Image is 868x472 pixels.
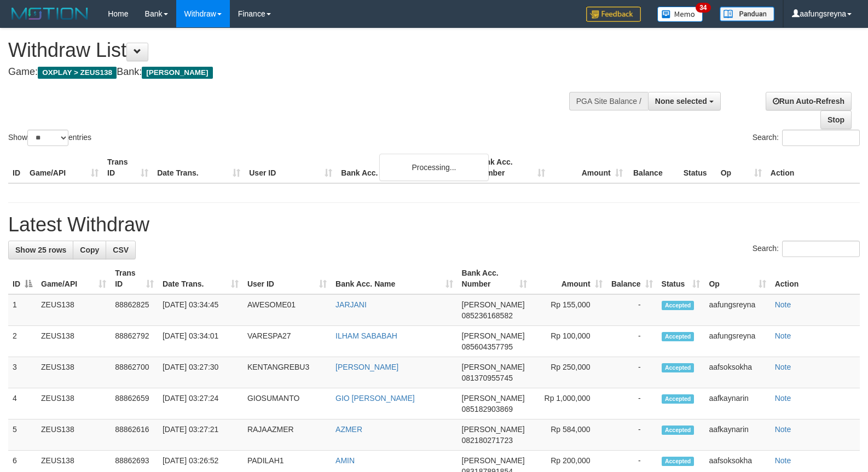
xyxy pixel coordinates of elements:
td: ZEUS138 [37,388,111,419]
td: ZEUS138 [37,294,111,326]
td: VARESPA27 [243,326,331,357]
td: aafungsreyna [704,294,770,326]
th: ID: activate to sort column descending [8,263,37,294]
span: [PERSON_NAME] [142,67,212,79]
a: ILHAM SABABAH [335,331,397,340]
span: [PERSON_NAME] [462,456,525,465]
span: Copy 082180271723 to clipboard [462,436,513,445]
span: Accepted [662,457,695,466]
span: Show 25 rows [15,246,66,254]
td: aafkaynarin [704,419,770,451]
td: aafsoksokha [704,357,770,388]
span: Accepted [662,301,695,310]
td: ZEUS138 [37,326,111,357]
img: Feedback.jpg [586,7,641,22]
span: Copy 085182903869 to clipboard [462,405,513,413]
input: Search: [782,130,860,146]
th: Date Trans.: activate to sort column ascending [158,263,243,294]
td: 2 [8,326,37,357]
a: Note [775,425,791,434]
th: Bank Acc. Number [471,152,549,183]
td: 3 [8,357,37,388]
td: - [607,326,657,357]
th: Bank Acc. Name [337,152,471,183]
td: 88862792 [111,326,158,357]
td: [DATE] 03:34:45 [158,294,243,326]
td: - [607,388,657,419]
span: [PERSON_NAME] [462,425,525,434]
td: Rp 250,000 [531,357,606,388]
td: - [607,294,657,326]
th: Action [771,263,860,294]
th: Status: activate to sort column ascending [657,263,705,294]
th: Game/API: activate to sort column ascending [37,263,111,294]
span: [PERSON_NAME] [462,331,525,340]
span: OXPLAY > ZEUS138 [38,67,117,79]
td: ZEUS138 [37,419,111,451]
td: 88862616 [111,419,158,451]
a: Stop [820,110,852,129]
td: 4 [8,388,37,419]
a: Note [775,394,791,403]
td: aafungsreyna [704,326,770,357]
span: CSV [113,246,129,254]
td: Rp 1,000,000 [531,388,606,419]
label: Search: [753,241,860,257]
a: Note [775,363,791,371]
span: Accepted [662,363,695,372]
td: [DATE] 03:27:30 [158,357,243,388]
select: Showentries [27,130,68,146]
span: Copy [80,246,99,254]
span: Accepted [662,332,695,341]
span: Copy 085236168582 to clipboard [462,311,513,320]
td: Rp 155,000 [531,294,606,326]
img: MOTION_logo.png [8,5,91,22]
span: None selected [655,97,707,106]
a: GIO [PERSON_NAME] [335,394,415,403]
button: None selected [648,92,721,110]
a: [PERSON_NAME] [335,363,398,371]
span: [PERSON_NAME] [462,394,525,403]
td: Rp 584,000 [531,419,606,451]
h4: Game: Bank: [8,67,568,78]
td: - [607,419,657,451]
a: Note [775,456,791,465]
th: Bank Acc. Number: activate to sort column ascending [458,263,532,294]
input: Search: [782,241,860,257]
a: Show 25 rows [8,241,73,259]
th: User ID [245,152,337,183]
img: Button%20Memo.svg [657,7,703,22]
a: AMIN [335,456,355,465]
td: 88862700 [111,357,158,388]
a: Copy [73,241,106,259]
label: Show entries [8,130,91,146]
th: Op [716,152,766,183]
td: [DATE] 03:27:21 [158,419,243,451]
th: Op: activate to sort column ascending [704,263,770,294]
td: aafkaynarin [704,388,770,419]
div: PGA Site Balance / [569,92,648,110]
th: Game/API [25,152,103,183]
span: Copy 081370955745 to clipboard [462,374,513,382]
td: Rp 100,000 [531,326,606,357]
td: 88862825 [111,294,158,326]
a: AZMER [335,425,362,434]
span: Copy 085604357795 to clipboard [462,342,513,351]
a: JARJANI [335,300,367,309]
img: panduan.png [720,7,774,21]
td: RAJAAZMER [243,419,331,451]
th: Status [679,152,716,183]
span: [PERSON_NAME] [462,300,525,309]
td: - [607,357,657,388]
a: Note [775,300,791,309]
th: Bank Acc. Name: activate to sort column ascending [331,263,457,294]
th: User ID: activate to sort column ascending [243,263,331,294]
th: Balance: activate to sort column ascending [607,263,657,294]
a: Note [775,331,791,340]
div: Processing... [379,154,489,181]
td: 1 [8,294,37,326]
h1: Withdraw List [8,39,568,61]
th: Action [766,152,860,183]
td: AWESOME01 [243,294,331,326]
td: [DATE] 03:34:01 [158,326,243,357]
